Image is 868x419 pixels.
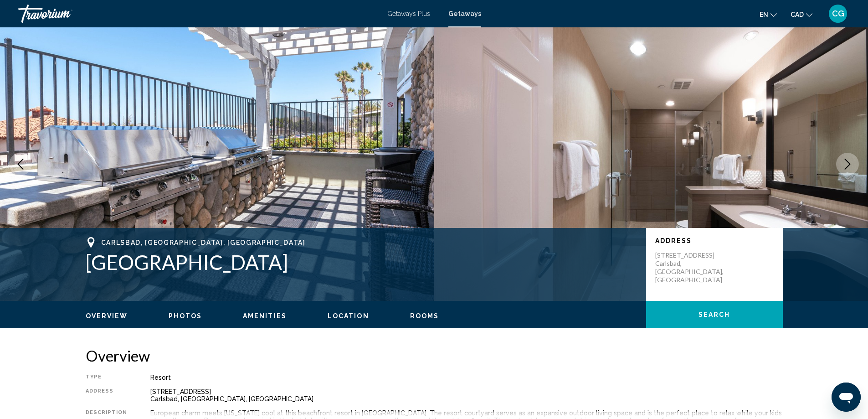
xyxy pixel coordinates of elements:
button: Next image [836,153,859,176]
div: [STREET_ADDRESS] Carlsbad, [GEOGRAPHIC_DATA], [GEOGRAPHIC_DATA] [150,388,783,403]
span: CAD [791,11,804,18]
div: Resort [150,374,783,381]
iframe: Bouton de lancement de la fenêtre de messagerie [832,383,861,412]
h2: Overview [86,347,783,365]
button: Change currency [791,8,812,21]
button: Change language [760,8,777,21]
span: Photos [169,312,202,320]
span: Overview [86,312,128,320]
div: Type [86,374,128,381]
button: Amenities [243,312,287,320]
div: Address [86,388,128,403]
span: Location [328,312,369,320]
h1: [GEOGRAPHIC_DATA] [86,250,637,274]
a: Getaways Plus [387,10,430,17]
button: Search [646,301,783,328]
button: Location [328,312,369,320]
span: Search [699,311,730,319]
p: Address [655,237,774,244]
a: Travorium [18,5,378,23]
button: Overview [86,312,128,320]
span: Carlsbad, [GEOGRAPHIC_DATA], [GEOGRAPHIC_DATA] [101,239,306,246]
button: Rooms [410,312,439,320]
span: Rooms [410,312,439,320]
button: Previous image [9,153,32,176]
span: CG [832,9,844,18]
span: Amenities [243,312,287,320]
span: en [760,11,768,18]
a: Getaways [448,10,481,17]
button: Photos [169,312,202,320]
p: [STREET_ADDRESS] Carlsbad, [GEOGRAPHIC_DATA], [GEOGRAPHIC_DATA] [655,251,728,284]
button: User Menu [826,4,850,23]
